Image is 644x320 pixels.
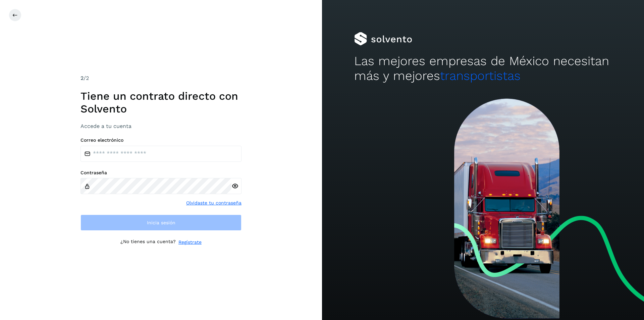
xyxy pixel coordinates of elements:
p: ¿No tienes una cuenta? [120,239,176,246]
a: Regístrate [178,239,202,246]
h3: Accede a tu cuenta [80,123,241,129]
h1: Tiene un contrato directo con Solvento [80,90,241,116]
div: /2 [80,74,241,82]
a: Olvidaste tu contraseña [186,199,241,207]
span: Inicia sesión [147,220,175,225]
button: Inicia sesión [80,215,241,231]
span: transportistas [440,68,521,83]
h2: Las mejores empresas de México necesitan más y mejores [354,54,612,84]
span: 2 [80,75,84,81]
label: Correo electrónico [80,137,241,143]
label: Contraseña [80,170,241,176]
